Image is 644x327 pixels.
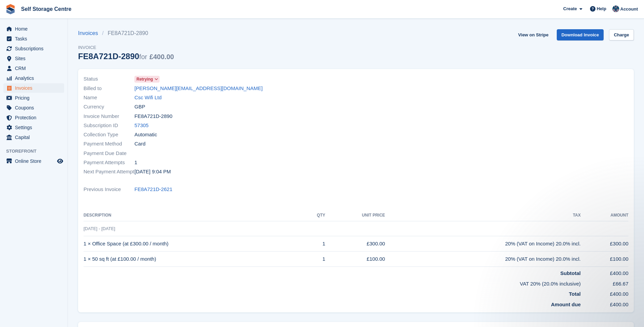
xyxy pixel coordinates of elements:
[15,93,56,103] span: Pricing
[581,298,628,309] td: £400.00
[84,168,134,176] span: Next Payment Attempt
[3,156,64,166] a: menu
[78,29,174,37] nav: breadcrumbs
[84,75,134,83] span: Status
[84,122,134,130] span: Subscription ID
[134,186,172,193] a: FE8A721D-2621
[134,131,157,139] span: Automatic
[15,103,56,113] span: Coupons
[581,252,628,267] td: £100.00
[560,270,581,276] strong: Subtotal
[385,255,581,263] div: 20% (VAT on Income) 20.0% incl.
[557,29,604,40] a: Download Invoice
[325,236,385,252] td: £300.00
[3,113,64,122] a: menu
[134,140,146,148] span: Card
[581,288,628,298] td: £400.00
[134,113,172,120] span: FE8A721D-2890
[84,140,134,148] span: Payment Method
[3,133,64,142] a: menu
[6,148,68,155] span: Storefront
[515,29,551,40] a: View on Stripe
[15,83,56,93] span: Invoices
[56,157,64,165] a: Preview store
[84,236,303,252] td: 1 × Office Space (at £300.00 / month)
[84,252,303,267] td: 1 × 50 sq ft (at £100.00 / month)
[3,73,64,83] a: menu
[581,236,628,252] td: £300.00
[15,34,56,44] span: Tasks
[325,210,385,221] th: Unit Price
[78,44,174,51] span: Invoice
[136,76,153,82] span: Retrying
[563,5,577,12] span: Create
[15,123,56,132] span: Settings
[15,64,56,73] span: CRM
[3,54,64,63] a: menu
[303,210,325,221] th: QTY
[134,168,171,176] time: 2025-10-03 20:04:27 UTC
[3,44,64,53] a: menu
[3,24,64,34] a: menu
[84,131,134,139] span: Collection Type
[18,3,74,15] a: Self Storage Centre
[3,83,64,93] a: menu
[78,29,102,37] a: Invoices
[134,85,263,92] a: [PERSON_NAME][EMAIL_ADDRESS][DOMAIN_NAME]
[3,123,64,132] a: menu
[3,103,64,113] a: menu
[325,252,385,267] td: £100.00
[84,150,134,157] span: Payment Due Date
[3,93,64,103] a: menu
[134,75,160,83] a: Retrying
[581,267,628,277] td: £400.00
[15,133,56,142] span: Capital
[84,94,134,102] span: Name
[15,73,56,83] span: Analytics
[612,5,619,12] img: Clair Cole
[15,44,56,53] span: Subscriptions
[84,210,303,221] th: Description
[84,113,134,120] span: Invoice Number
[84,159,134,167] span: Payment Attempts
[597,5,606,12] span: Help
[15,113,56,122] span: Protection
[84,85,134,92] span: Billed to
[134,122,149,130] a: 57305
[15,24,56,34] span: Home
[134,103,145,111] span: GBP
[15,54,56,63] span: Sites
[609,29,634,40] a: Charge
[78,52,174,61] div: FE8A721D-2890
[3,34,64,44] a: menu
[551,302,581,307] strong: Amount due
[84,103,134,111] span: Currency
[3,64,64,73] a: menu
[5,4,16,14] img: stora-icon-8386f47178a22dfd0bd8f6a31ec36ba5ce8667c1dd55bd0f319d3a0aa187defe.svg
[139,53,147,61] span: for
[84,186,134,193] span: Previous Invoice
[303,252,325,267] td: 1
[620,6,638,13] span: Account
[385,240,581,248] div: 20% (VAT on Income) 20.0% incl.
[581,210,628,221] th: Amount
[134,94,162,102] a: Csc Wifi Ltd
[569,291,581,297] strong: Total
[385,210,581,221] th: Tax
[15,156,56,166] span: Online Store
[84,226,115,231] span: [DATE] - [DATE]
[581,277,628,288] td: £66.67
[149,53,174,61] span: £400.00
[303,236,325,252] td: 1
[84,277,581,288] td: VAT 20% (20.0% inclusive)
[134,159,137,167] span: 1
